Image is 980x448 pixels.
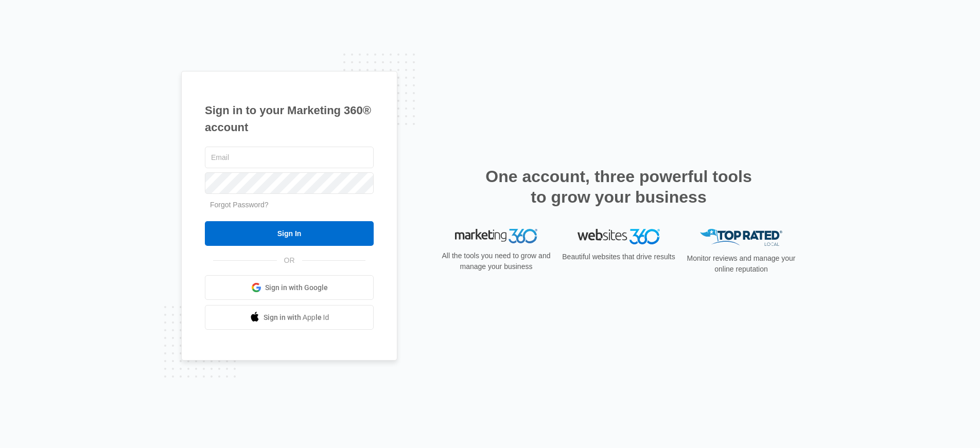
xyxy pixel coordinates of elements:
[205,102,374,136] h1: Sign in to your Marketing 360® account
[265,282,328,293] span: Sign in with Google
[205,147,374,168] input: Email
[205,275,374,300] a: Sign in with Google
[684,253,799,275] p: Monitor reviews and manage your online reputation
[482,166,755,207] h2: One account, three powerful tools to grow your business
[264,312,329,323] span: Sign in with Apple Id
[577,229,660,244] img: Websites 360
[561,252,676,262] p: Beautiful websites that drive results
[205,221,374,246] input: Sign In
[205,305,374,330] a: Sign in with Apple Id
[210,201,269,209] a: Forgot Password?
[700,229,782,246] img: Top Rated Local
[439,250,554,272] p: All the tools you need to grow and manage your business
[455,229,537,243] img: Marketing 360
[277,255,302,266] span: OR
